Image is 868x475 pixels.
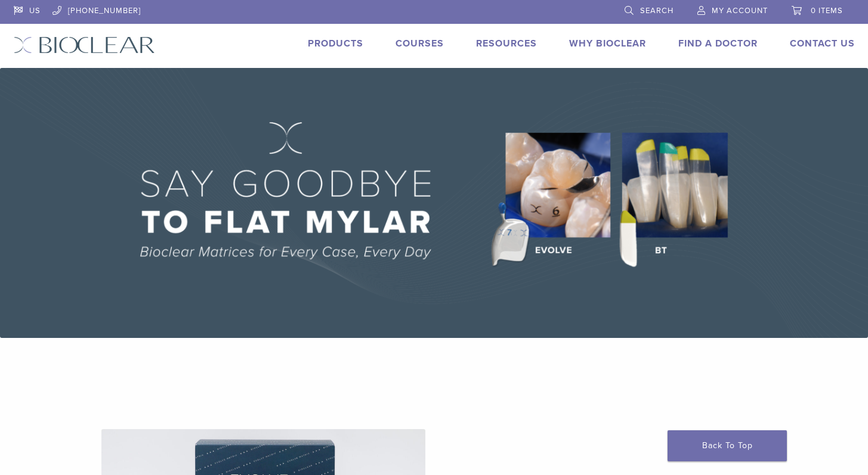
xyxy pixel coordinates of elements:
a: Products [308,38,363,49]
img: Bioclear [14,36,155,54]
span: Search [640,6,674,15]
a: Back To Top [668,430,787,461]
span: My Account [712,6,768,15]
a: Contact Us [790,38,855,49]
a: Why Bioclear [569,38,646,49]
a: Resources [476,38,537,49]
span: 0 items [811,6,843,15]
a: Courses [396,38,444,49]
a: Find A Doctor [678,38,758,49]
